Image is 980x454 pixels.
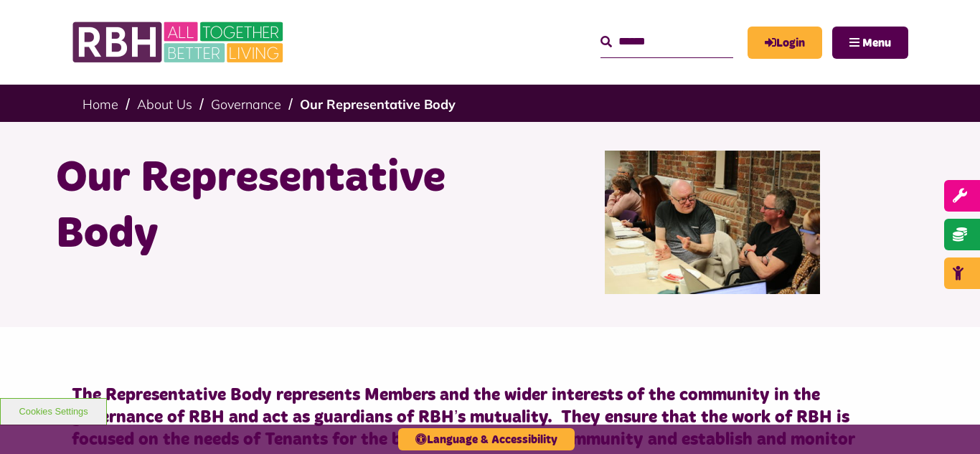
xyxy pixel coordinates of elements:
img: RBH [72,14,287,70]
iframe: Netcall Web Assistant for live chat [915,389,980,454]
a: Home [83,96,118,113]
a: About Us [137,96,192,113]
span: Menu [862,37,891,49]
img: Rep Body [605,151,820,294]
input: Search [600,27,733,57]
a: Our Representative Body [300,96,456,113]
a: Governance [211,96,281,113]
h1: Our Representative Body [56,151,479,263]
button: Language & Accessibility [398,428,575,450]
a: MyRBH [748,27,822,59]
button: Navigation [832,27,908,59]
